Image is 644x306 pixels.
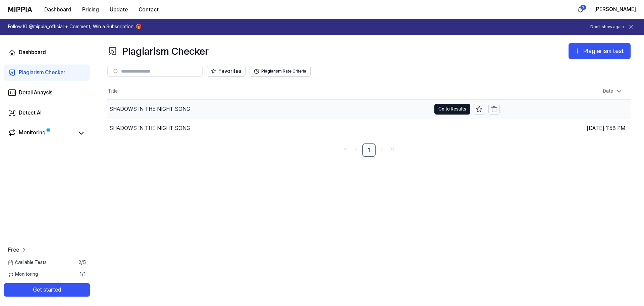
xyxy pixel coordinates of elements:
[19,69,65,77] div: Plagiarism Checker
[4,44,90,60] a: Dashboard
[19,89,52,97] div: Detail Anaysis
[207,66,246,77] button: Favorites
[8,24,142,30] h1: Follow IG @mippia_official + Comment, Win a Subscription! 🎁
[104,0,133,19] a: Update
[600,86,625,97] div: Date
[19,129,46,138] div: Monitoring
[8,246,19,254] span: Free
[8,259,47,266] span: Available Tests
[19,109,42,117] div: Detect AI
[583,46,624,56] div: Plagiarism test
[4,85,90,101] a: Detail Anaysis
[434,104,470,115] button: Go to Results
[362,143,376,157] a: 1
[500,119,631,138] td: [DATE] 1:58 PM
[8,129,74,138] a: Monitoring
[575,4,586,15] button: 알림2
[107,43,209,59] div: Plagiarism Checker
[107,143,631,157] nav: pagination
[104,3,133,16] button: Update
[109,105,190,113] div: SHADOWS IN THE NIGHT SONG
[569,43,631,59] button: Plagiarism test
[8,246,27,254] a: Free
[39,3,77,16] button: Dashboard
[4,64,90,81] a: Plagiarism Checker
[19,48,46,56] div: Dashboard
[4,105,90,121] a: Detect AI
[250,66,311,77] button: Plagiarism Rate Criteria
[133,3,164,16] button: Contact
[352,144,361,154] a: Go to previous page
[78,259,86,266] span: 2 / 5
[388,144,397,154] a: Go to last page
[577,5,585,13] img: 알림
[590,24,624,30] button: Don't show again
[4,283,90,297] button: Get started
[79,271,86,278] span: 1 / 1
[77,3,104,16] button: Pricing
[341,144,350,154] a: Go to first page
[594,5,636,13] button: [PERSON_NAME]
[107,83,500,99] th: Title
[8,7,32,12] img: logo
[580,5,587,10] div: 2
[500,99,631,119] td: [DATE] 2:55 PM
[377,144,386,154] a: Go to next page
[109,124,190,132] div: SHADOWS IN THE NIGHT SONG
[8,271,38,278] span: Monitoring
